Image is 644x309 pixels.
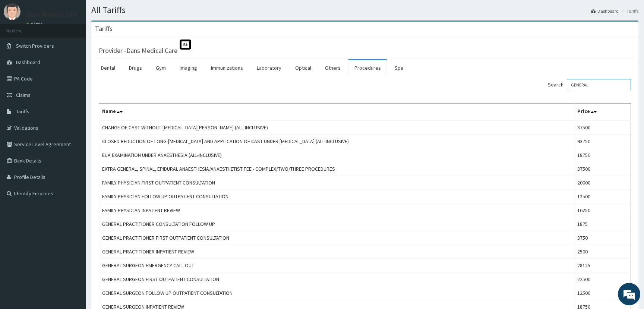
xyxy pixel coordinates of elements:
span: Claims [16,92,31,98]
th: Price [574,104,631,121]
div: Chat with us now [39,42,125,51]
td: GENERAL SURGEON FOLLOW UP OUTPATIENT CONSULTATION [99,286,574,300]
td: FAMILY PHYSICIAN FOLLOW UP OUTPATIENT CONSULTATION [99,190,574,204]
td: GENERAL SURGEON EMERGENCY CALL OUT [99,259,574,272]
a: Online [26,22,44,27]
a: Procedures [348,60,387,76]
td: 18750 [574,148,631,162]
td: GENERAL PRACTITIONER FIRST OUTPATIENT CONSULTATION [99,231,574,245]
td: 37500 [574,162,631,176]
td: EXTRA GENERAL, SPINAL, EPIDURAL ANAESTHESIA/ANAESTHETIST FEE - COMPLEX/TWO/THREE PROCEDURES [99,162,574,176]
a: Dental [95,60,121,76]
td: FAMILY PHYSICIAN FIRST OUTPATIENT CONSULTATION [99,176,574,190]
a: Others [319,60,347,76]
p: Dans Medical Care [26,11,78,18]
td: FAMILY PHYSICIAN INPATIENT REVIEW [99,204,574,217]
h3: Provider - Dans Medical Care [99,47,177,54]
th: Name [99,104,574,121]
td: 93750 [574,135,631,148]
input: Search: [567,79,631,90]
a: Laboratory [251,60,287,76]
td: 28125 [574,259,631,272]
td: GENERAL PRACTITIONER INPATIENT REVIEW [99,245,574,259]
a: Spa [389,60,409,76]
a: Imaging [174,60,203,76]
span: Tariffs [16,108,29,115]
td: EUA EXAMINATION UNDER ANAESTHESIA (ALL-INCLUSIVE) [99,148,574,162]
span: St [180,40,191,50]
img: d_794563401_company_1708531726252_794563401 [14,37,30,56]
a: Dashboard [591,8,619,14]
img: User Image [4,3,20,20]
td: CHANGE OF CAST WITHOUT [MEDICAL_DATA][PERSON_NAME] (ALL-INCLUSIVE) [99,120,574,135]
td: 3750 [574,231,631,245]
td: 2500 [574,245,631,259]
a: Drugs [123,60,148,76]
td: 12500 [574,190,631,204]
a: Optical [289,60,317,76]
td: GENERAL SURGEON FIRST OUTPATIENT CONSULTATION [99,272,574,286]
td: GENERAL PRACTITIONER CONSULTATION FOLLOW UP [99,217,574,231]
div: Minimize live chat window [122,4,140,22]
a: Gym [150,60,172,76]
a: Immunizations [205,60,249,76]
td: 22500 [574,272,631,286]
td: 12500 [574,286,631,300]
span: Switch Providers [16,42,54,49]
td: CLOSED REDUCTION OF LONG-[MEDICAL_DATA] AND APPLICATION OF CAST UNDER [MEDICAL_DATA] (ALL-INCLUSIVE) [99,135,574,148]
td: 20000 [574,176,631,190]
h1: All Tariffs [91,5,638,15]
li: Tariffs [619,8,638,14]
textarea: Type your message and hit 'Enter' [4,204,142,230]
span: Dashboard [16,59,40,66]
label: Search: [548,79,631,90]
td: 16250 [574,204,631,217]
td: 1875 [574,217,631,231]
td: 37500 [574,120,631,135]
span: We're online! [43,94,103,169]
h3: Tariffs [95,25,113,32]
